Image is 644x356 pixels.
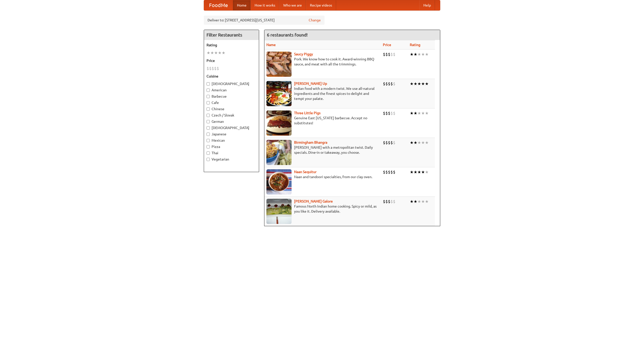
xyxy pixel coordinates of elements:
[207,120,210,123] input: German
[393,110,395,116] li: $
[421,140,425,145] li: ★
[294,140,327,144] a: Birmingham Bhangra
[390,140,393,145] li: $
[207,88,256,93] label: American
[207,138,256,143] label: Mexican
[233,0,251,10] a: Home
[414,52,417,57] li: ★
[207,125,256,130] label: [DEMOGRAPHIC_DATA]
[390,52,393,57] li: $
[417,81,421,87] li: ★
[207,158,210,161] input: Vegetarian
[306,0,336,10] a: Recipe videos
[383,43,391,47] a: Price
[207,114,210,117] input: Czech / Slovak
[266,57,379,67] p: Pork. We know how to cook it. Award-winning BBQ sauce, and meat with all the trimmings.
[207,58,256,63] h5: Price
[383,169,385,175] li: $
[414,199,417,204] li: ★
[414,110,417,116] li: ★
[425,169,429,175] li: ★
[294,111,320,115] a: Three Little Pigs
[385,169,388,175] li: $
[385,52,388,57] li: $
[425,52,429,57] li: ★
[390,81,393,87] li: $
[294,199,333,203] a: [PERSON_NAME] Galore
[214,50,218,56] li: ★
[266,115,379,126] p: Genuine East [US_STATE] barbecue. Accept no substitutes!
[207,133,210,136] input: Japanese
[294,82,327,86] a: [PERSON_NAME] Up
[294,52,313,56] a: Saucy Piggy
[266,140,292,165] img: bhangra.jpg
[417,169,421,175] li: ★
[207,82,210,86] input: [DEMOGRAPHIC_DATA]
[385,199,388,204] li: $
[421,52,425,57] li: ★
[385,140,388,145] li: $
[421,199,425,204] li: ★
[388,169,390,175] li: $
[266,145,379,155] p: [PERSON_NAME] with a metropolitan twist. Daily specials. Dine-in or takeaway, you choose.
[207,106,256,111] label: Chinese
[207,81,256,86] label: [DEMOGRAPHIC_DATA]
[212,66,214,71] li: $
[383,140,385,145] li: $
[267,32,308,37] ng-pluralize: 6 restaurants found!
[383,110,385,116] li: $
[390,199,393,204] li: $
[421,110,425,116] li: ★
[417,140,421,145] li: ★
[266,81,292,106] img: curryup.jpg
[421,169,425,175] li: ★
[393,140,395,145] li: $
[294,170,316,174] a: Naan Sequitur
[410,169,414,175] li: ★
[207,95,210,98] input: Barbecue
[383,52,385,57] li: $
[218,50,222,56] li: ★
[210,50,214,56] li: ★
[207,126,210,130] input: [DEMOGRAPHIC_DATA]
[393,81,395,87] li: $
[414,169,417,175] li: ★
[222,50,225,56] li: ★
[217,66,219,71] li: $
[207,139,210,142] input: Mexican
[410,52,414,57] li: ★
[266,169,292,194] img: naansequitur.jpg
[388,52,390,57] li: $
[390,110,393,116] li: $
[309,18,321,23] a: Change
[393,169,395,175] li: $
[393,52,395,57] li: $
[425,81,429,87] li: ★
[385,81,388,87] li: $
[417,110,421,116] li: ★
[207,132,256,137] label: Japanese
[207,94,256,99] label: Barbecue
[390,169,393,175] li: $
[214,66,217,71] li: $
[266,204,379,214] p: Famous North Indian home cooking. Spicy or mild, as you like it. Delivery available.
[388,140,390,145] li: $
[388,110,390,116] li: $
[414,81,417,87] li: ★
[204,16,325,25] div: Deliver to: [STREET_ADDRESS][US_STATE]
[414,140,417,145] li: ★
[207,43,256,48] h5: Rating
[425,140,429,145] li: ★
[279,0,306,10] a: Who we are
[417,52,421,57] li: ★
[207,107,210,111] input: Chinese
[383,81,385,87] li: $
[419,0,435,10] a: Help
[207,101,210,104] input: Cafe
[410,110,414,116] li: ★
[204,30,259,40] h4: Filter Restaurants
[388,81,390,87] li: $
